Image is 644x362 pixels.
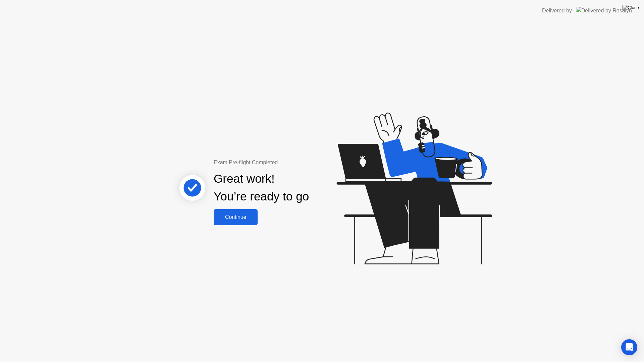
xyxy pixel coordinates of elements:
img: Delivered by Rosalyn [576,7,632,14]
button: Continue [214,209,258,225]
div: Continue [216,214,256,220]
div: Exam Pre-flight Completed [214,159,352,167]
div: Open Intercom Messenger [621,339,637,355]
div: Great work! You’re ready to go [214,170,309,205]
div: Delivered by [542,7,572,15]
img: Close [622,5,639,10]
